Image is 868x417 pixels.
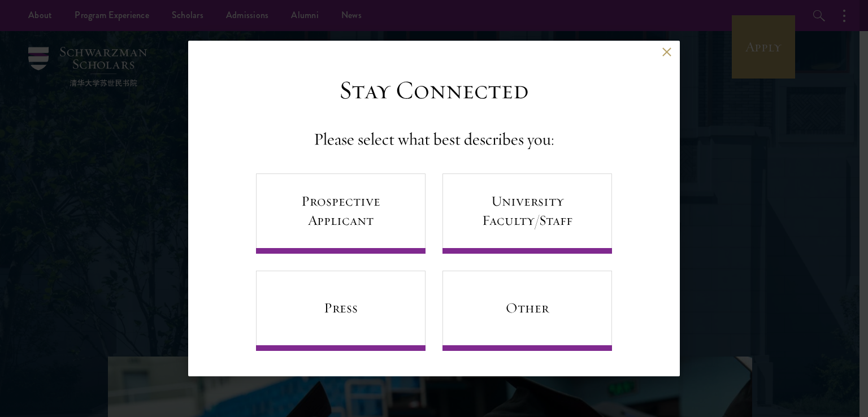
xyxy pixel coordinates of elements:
[314,128,554,151] h4: Please select what best describes you:
[442,173,612,254] a: University Faculty/Staff
[442,271,612,351] a: Other
[339,75,529,106] h3: Stay Connected
[256,271,426,351] a: Press
[256,173,426,254] a: Prospective Applicant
